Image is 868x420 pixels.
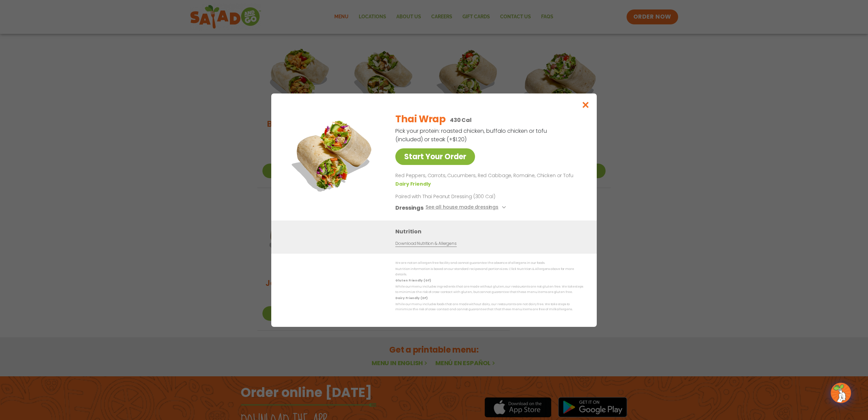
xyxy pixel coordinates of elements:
img: Featured product photo for Thai Wrap [287,107,381,202]
h3: Dressings [395,203,423,212]
h3: Nutrition [395,227,587,235]
li: Dairy Friendly [395,180,432,187]
a: Start Your Order [395,148,475,165]
p: Pick your protein: roasted chicken, buffalo chicken or tofu (included) or steak (+$1.20) [395,127,548,144]
p: Paired with Thai Peanut Dressing (300 Cal) [395,193,521,200]
p: 430 Cal [450,116,472,124]
p: We are not an allergen free facility and cannot guarantee the absence of allergens in our foods. [395,260,583,266]
button: See all house made dressings [426,203,508,212]
button: Close modal [575,93,597,116]
p: While our menu includes foods that are made without dairy, our restaurants are not dairy free. We... [395,302,583,312]
p: While our menu includes ingredients that are made without gluten, our restaurants are not gluten ... [395,284,583,295]
h2: Thai Wrap [395,112,446,126]
a: Download Nutrition & Allergens [395,240,456,247]
p: Red Peppers, Carrots, Cucumbers, Red Cabbage, Romaine, Chicken or Tofu [395,172,580,180]
img: wpChatIcon [831,383,850,402]
p: Nutrition information is based on our standard recipes and portion sizes. Click Nutrition & Aller... [395,267,583,277]
strong: Dairy Friendly (DF) [395,296,427,300]
strong: Gluten Friendly (GF) [395,278,431,282]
